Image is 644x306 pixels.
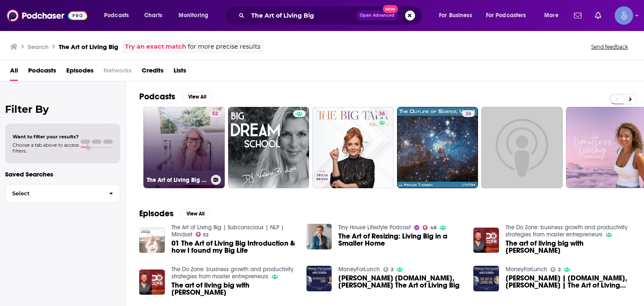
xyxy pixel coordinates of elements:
a: 2 [551,267,561,272]
button: open menu [98,9,140,22]
a: 36 [376,110,388,117]
span: Podcasts [104,10,129,21]
a: EpisodesView All [139,208,210,219]
span: Charts [144,10,162,21]
input: Search podcasts, credits, & more... [248,9,356,22]
a: Podcasts [28,64,56,81]
span: More [544,10,558,21]
a: The Art of Resizing: Living Big in a Smaller Home [338,233,463,247]
button: Show profile menu [615,6,633,25]
span: Open Advanced [360,13,395,18]
div: Search podcasts, credits, & more... [233,6,430,25]
a: 52The Art of Living Big | Subconscious | NLP | Mindset [143,107,225,188]
a: 01 The Art of Living Big Introduction & how I found my Big Life [171,240,296,254]
span: 36 [379,110,385,118]
a: 26 [462,110,475,117]
a: Tiny House Lifestyle Podcast [338,224,411,231]
button: open menu [538,9,569,22]
button: Select [5,184,120,203]
span: The art of living big with [PERSON_NAME] [171,282,296,296]
span: Networks [104,64,132,81]
img: Corey Henderson RecordSetter.com, Betsy Pake The Art of Living Big [306,266,332,291]
a: 52 [196,232,209,237]
a: MoneyForLunch [338,266,380,273]
button: View All [182,92,212,102]
span: 52 [203,233,208,237]
button: Send feedback [589,43,631,50]
a: The art of living big with Betsy Pake [506,240,631,254]
span: Choose a tab above to access filters. [13,142,79,154]
a: All [10,64,18,81]
a: 36 [312,107,394,188]
img: 01 The Art of Living Big Introduction & how I found my Big Life [139,228,165,253]
button: Open AdvancedNew [356,10,398,21]
h3: The Art of Living Big [59,43,118,51]
a: The Do Zone: business growth and productivity strategies from master entrepreneurs [506,224,628,238]
button: View All [180,209,210,219]
p: Saved Searches [5,170,120,178]
a: 48 [423,225,436,230]
a: Episodes [66,64,93,81]
span: For Podcasters [486,10,526,21]
span: Select [5,191,102,196]
img: The art of living big with Betsy Pake [473,228,499,253]
img: The Art of Resizing: Living Big in a Smaller Home [306,224,332,249]
h2: Filter By [5,103,120,115]
h2: Podcasts [139,91,175,102]
a: 2 [383,267,393,272]
span: [PERSON_NAME] | [DOMAIN_NAME], [PERSON_NAME] | The Art of Living Big [506,275,631,289]
a: Show notifications dropdown [592,8,605,23]
span: Logged in as Spiral5-G1 [615,6,633,25]
a: 52 [209,110,221,117]
img: Corey Henderson | RecordSetter.com, Betsy Pake | The Art of Living Big [473,266,499,291]
a: Lists [174,64,186,81]
span: The art of living big with [PERSON_NAME] [506,240,631,254]
a: Corey Henderson RecordSetter.com, Betsy Pake The Art of Living Big [338,275,463,289]
span: Want to filter your results? [13,134,79,140]
a: Charts [139,9,167,22]
span: for more precise results [188,42,260,52]
h3: Search [28,43,49,51]
img: User Profile [615,6,633,25]
span: Monitoring [179,10,208,21]
button: open menu [480,9,538,22]
a: 26 [397,107,478,188]
a: Show notifications dropdown [571,8,585,23]
span: 26 [465,110,471,118]
a: Try an exact match [125,42,186,52]
a: PodcastsView All [139,91,212,102]
span: New [383,5,398,13]
a: MoneyForLunch [506,266,547,273]
img: The art of living big with Betsy Pake [139,270,165,295]
span: 2 [391,268,393,272]
img: Podchaser - Follow, Share and Rate Podcasts [7,8,87,23]
span: For Business [439,10,472,21]
a: The Art of Living Big | Subconscious | NLP | Mindset [171,224,284,238]
h3: The Art of Living Big | Subconscious | NLP | Mindset [147,176,208,184]
a: Corey Henderson | RecordSetter.com, Betsy Pake | The Art of Living Big [506,275,631,289]
button: open menu [173,9,219,22]
a: The Do Zone: business growth and productivity strategies from master entrepreneurs [171,266,293,280]
span: 48 [430,226,436,230]
span: 2 [558,268,561,272]
a: Credits [142,64,164,81]
a: The art of living big with Betsy Pake [171,282,296,296]
span: 52 [212,110,218,118]
h2: Episodes [139,208,174,219]
button: open menu [433,9,483,22]
span: [PERSON_NAME] [DOMAIN_NAME], [PERSON_NAME] The Art of Living Big [338,275,463,289]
